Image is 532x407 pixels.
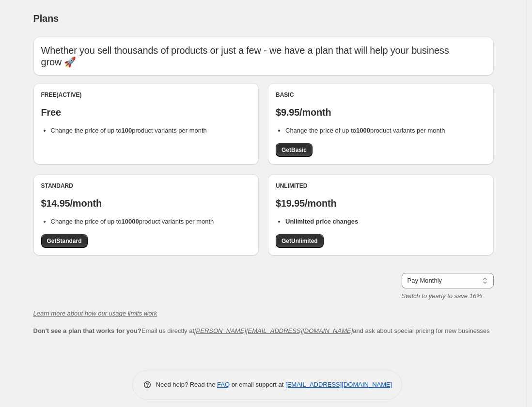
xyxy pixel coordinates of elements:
b: 10000 [122,218,139,225]
span: Change the price of up to product variants per month [51,218,214,225]
b: 1000 [356,127,370,134]
div: Unlimited [276,182,486,190]
span: Need help? Read the [156,381,218,388]
p: Whether you sell thousands of products or just a few - we have a plan that will help your busines... [41,45,486,68]
span: or email support at [230,381,285,388]
i: Switch to yearly to save 16% [402,292,482,300]
b: Unlimited price changes [285,218,358,225]
a: FAQ [217,381,230,388]
span: Email us directly at and ask about special pricing for new businesses [33,327,490,334]
a: [EMAIL_ADDRESS][DOMAIN_NAME] [285,381,392,388]
b: 100 [122,127,132,134]
span: Get Unlimited [282,237,318,245]
span: Get Basic [282,146,307,154]
a: GetStandard [41,234,88,248]
p: $9.95/month [276,106,486,118]
span: Change the price of up to product variants per month [285,127,445,134]
div: Basic [276,91,486,99]
a: GetBasic [276,143,313,157]
b: Don't see a plan that works for you? [33,327,141,334]
a: GetUnlimited [276,234,324,248]
p: $19.95/month [276,197,486,209]
p: $14.95/month [41,197,251,209]
a: [PERSON_NAME][EMAIL_ADDRESS][DOMAIN_NAME] [194,327,353,334]
span: Plans [33,13,59,24]
div: Standard [41,182,251,190]
a: Learn more about how our usage limits work [33,310,157,317]
p: Free [41,106,251,118]
span: Change the price of up to product variants per month [51,127,207,134]
span: Get Standard [47,237,82,245]
div: Free (Active) [41,91,251,99]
